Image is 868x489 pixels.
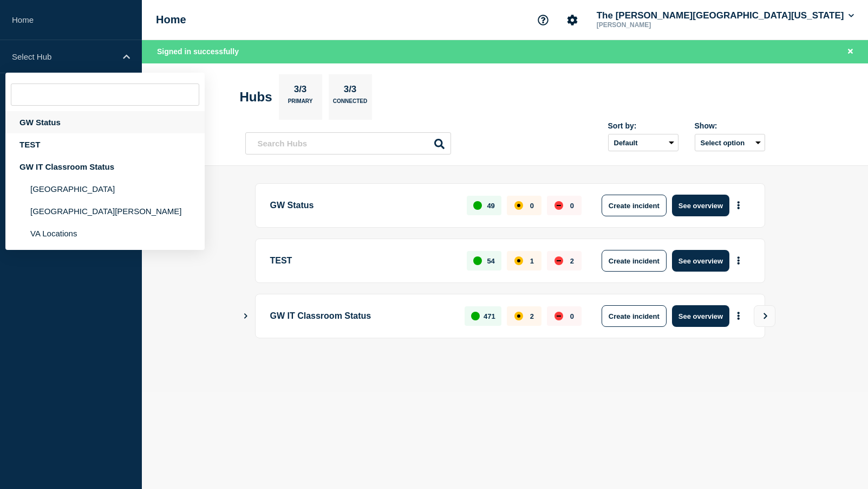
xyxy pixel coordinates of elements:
p: Select Hub [12,52,116,61]
div: down [554,312,563,320]
p: GW IT Classroom Status [270,305,453,327]
p: 54 [487,257,494,265]
input: Search Hubs [245,132,451,155]
div: Sort by: [608,121,678,130]
div: affected [514,256,523,265]
li: [GEOGRAPHIC_DATA][PERSON_NAME] [5,200,205,222]
div: affected [514,312,523,320]
div: up [473,201,482,210]
div: Show: [695,121,765,130]
p: Primary [288,98,313,110]
button: View [754,305,775,327]
h1: Home [156,14,186,26]
p: 3/3 [290,84,311,98]
p: Connected [333,98,367,110]
div: TEST [5,133,205,156]
button: Show Connected Hubs [243,312,249,320]
button: Account settings [561,9,584,31]
div: up [471,312,480,320]
button: More actions [732,306,746,326]
p: GW Status [270,195,455,216]
p: 1 [530,257,534,265]
li: VA Locations [5,222,205,244]
p: 3/3 [340,84,361,98]
button: Close banner [844,46,857,58]
p: 2 [570,257,574,265]
button: Create incident [602,250,667,272]
select: Sort by [608,134,678,151]
li: [GEOGRAPHIC_DATA] [5,178,205,200]
div: up [473,256,482,265]
p: 0 [530,202,534,210]
div: down [554,201,563,210]
span: Signed in successfully [157,47,239,56]
p: 2 [530,312,534,320]
button: Select option [695,134,765,151]
div: down [554,256,563,265]
p: [PERSON_NAME] [595,21,707,29]
button: The [PERSON_NAME][GEOGRAPHIC_DATA][US_STATE] [595,10,856,21]
button: More actions [732,196,746,216]
div: GW IT Classroom Status [5,156,205,178]
h2: Hubs [240,89,272,105]
button: Support [532,9,554,31]
p: 0 [570,312,574,320]
button: Create incident [602,195,667,216]
p: 0 [570,202,574,210]
p: 49 [487,202,494,210]
button: See overview [672,250,729,272]
button: More actions [732,251,746,271]
button: See overview [672,305,729,327]
div: GW Status [5,111,205,133]
div: affected [514,201,523,210]
p: TEST [270,250,455,272]
p: 471 [484,312,495,320]
button: See overview [672,195,729,216]
button: Create incident [602,305,667,327]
